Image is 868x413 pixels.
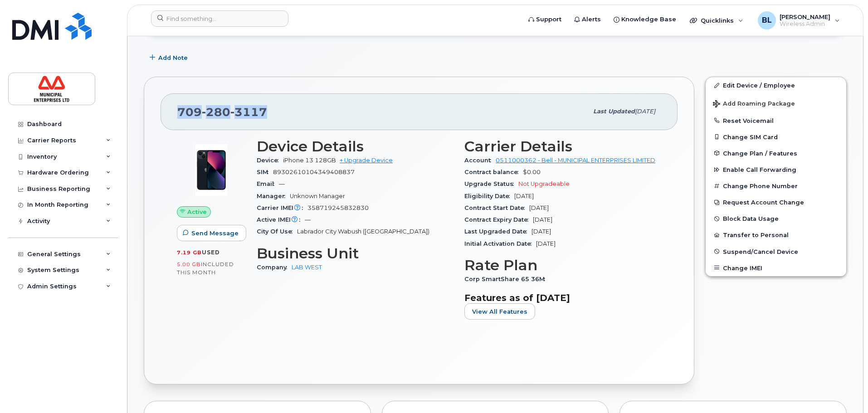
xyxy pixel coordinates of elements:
[307,204,369,211] span: 358719245832830
[177,105,267,119] span: 709
[464,157,496,164] span: Account
[464,193,514,199] span: Eligibility Date
[706,129,846,145] button: Change SIM Card
[706,77,846,93] a: Edit Device / Employee
[290,193,345,199] span: Unknown Manager
[257,216,305,223] span: Active IMEI
[202,249,220,256] span: used
[706,161,846,178] button: Enable Call Forwarding
[683,11,750,29] div: Quicklinks
[464,303,535,320] button: View All Features
[464,169,523,175] span: Contract balance
[340,157,393,164] a: + Upgrade Device
[257,193,290,199] span: Manager
[706,194,846,210] button: Request Account Change
[257,204,307,211] span: Carrier IMEI
[464,276,550,282] span: Corp SmartShare 65 36M
[621,15,676,24] span: Knowledge Base
[713,100,795,109] span: Add Roaming Package
[582,15,601,24] span: Alerts
[518,180,570,187] span: Not Upgradeable
[706,227,846,243] button: Transfer to Personal
[529,204,549,211] span: [DATE]
[464,240,536,247] span: Initial Activation Date
[257,228,297,235] span: City Of Use
[273,169,355,175] span: 89302610104349408837
[283,157,336,164] span: iPhone 13 128GB
[464,180,518,187] span: Upgrade Status
[532,228,551,235] span: [DATE]
[522,10,568,29] a: Support
[257,180,279,187] span: Email
[533,216,552,223] span: [DATE]
[202,105,230,119] span: 280
[496,157,655,164] a: 0511000362 - Bell - MUNICIPAL ENTERPRISES LIMITED
[706,94,846,112] button: Add Roaming Package
[568,10,607,29] a: Alerts
[607,10,683,29] a: Knowledge Base
[305,216,311,223] span: —
[514,193,534,199] span: [DATE]
[723,166,796,173] span: Enable Call Forwarding
[706,260,846,276] button: Change IMEI
[177,249,202,256] span: 7.19 GB
[762,15,772,26] span: BL
[706,145,846,161] button: Change Plan / Features
[472,307,527,316] span: View All Features
[536,15,561,24] span: Support
[706,178,846,194] button: Change Phone Number
[723,248,798,255] span: Suspend/Cancel Device
[536,240,556,247] span: [DATE]
[523,169,541,175] span: $0.00
[144,49,195,66] button: Add Note
[187,208,207,216] span: Active
[257,169,273,175] span: SIM
[464,138,661,155] h3: Carrier Details
[297,228,429,235] span: Labrador City Wabush ([GEOGRAPHIC_DATA])
[184,143,239,197] img: image20231002-3703462-1ig824h.jpeg
[751,11,846,29] div: Brad Lyons
[177,261,201,267] span: 5.00 GB
[706,243,846,260] button: Suspend/Cancel Device
[257,157,283,164] span: Device
[257,264,292,271] span: Company
[780,13,830,20] span: [PERSON_NAME]
[279,180,285,187] span: —
[706,210,846,227] button: Block Data Usage
[257,245,454,262] h3: Business Unit
[177,261,234,276] span: included this month
[292,264,322,271] a: LAB WEST
[706,112,846,129] button: Reset Voicemail
[464,216,533,223] span: Contract Expiry Date
[464,204,529,211] span: Contract Start Date
[464,292,661,303] h3: Features as of [DATE]
[230,105,267,119] span: 3117
[635,108,655,115] span: [DATE]
[701,17,734,24] span: Quicklinks
[464,257,661,273] h3: Rate Plan
[177,225,246,241] button: Send Message
[151,10,288,27] input: Find something...
[723,150,797,156] span: Change Plan / Features
[257,138,454,155] h3: Device Details
[158,53,188,62] span: Add Note
[593,108,635,115] span: Last updated
[191,229,239,238] span: Send Message
[780,20,830,28] span: Wireless Admin
[464,228,532,235] span: Last Upgraded Date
